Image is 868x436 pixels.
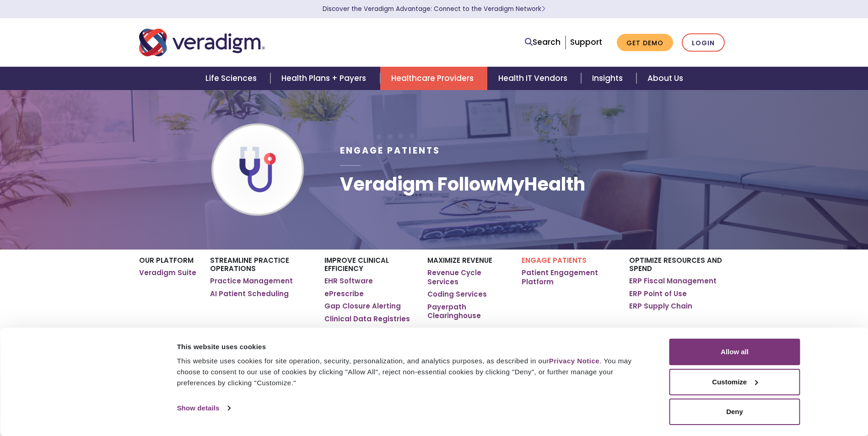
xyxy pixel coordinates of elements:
a: Insights [581,67,636,90]
a: Gap Closure Alerting [324,302,401,311]
a: ERP Supply Chain [629,302,692,311]
a: Revenue Cycle Services [427,268,507,286]
span: Engage Patients [340,144,440,157]
h1: Veradigm FollowMyHealth [340,173,585,195]
a: Patient Engagement Platform [522,268,615,286]
a: Health Plans + Payers [270,67,380,90]
a: Get Demo [617,34,673,52]
a: ePrescribe [324,289,364,298]
a: Support [570,37,602,48]
div: This website uses cookies for site operation, security, personalization, and analytics purposes, ... [177,356,649,388]
a: eChart Courier [324,327,378,336]
a: ERP Point of Use [629,289,687,298]
button: Customize [669,369,800,395]
a: EHR Software [324,276,373,286]
a: AI Patient Scheduling [210,289,289,298]
a: About Us [636,67,694,90]
a: Life Sciences [194,67,270,90]
a: Discover the Veradigm Advantage: Connect to the Veradigm NetworkLearn More [323,5,545,13]
button: Deny [669,399,800,425]
span: Learn More [541,5,545,13]
a: Coding Services [427,290,487,299]
a: Privacy Notice [549,357,599,365]
a: Search [525,36,561,48]
a: Healthcare Providers [380,67,487,90]
img: Veradigm logo [139,27,265,58]
a: Login [682,33,725,52]
a: ERP Fiscal Management [629,276,717,286]
a: Veradigm Suite [139,268,196,277]
a: Health IT Vendors [487,67,581,90]
div: This website uses cookies [177,341,649,352]
a: Payerpath Clearinghouse [427,303,507,320]
a: Clinical Data Registries [324,314,410,324]
a: Show details [177,401,230,415]
button: Allow all [669,339,800,365]
a: Practice Management [210,276,293,286]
